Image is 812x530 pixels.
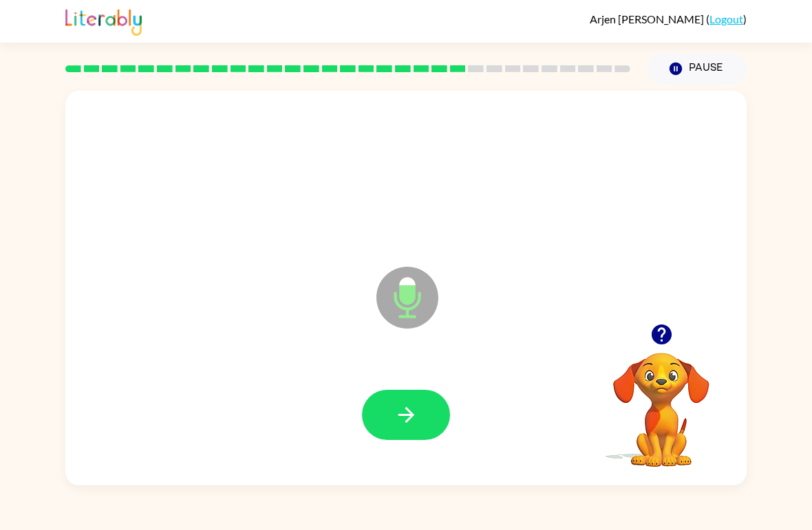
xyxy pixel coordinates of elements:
span: Arjen [PERSON_NAME] [590,12,706,25]
a: Logout [709,12,743,25]
video: Your browser must support playing .mp4 files to use Literably. Please try using another browser. [592,331,730,469]
button: Pause [647,53,747,85]
img: Literably [65,5,142,36]
div: ( ) [590,12,747,25]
